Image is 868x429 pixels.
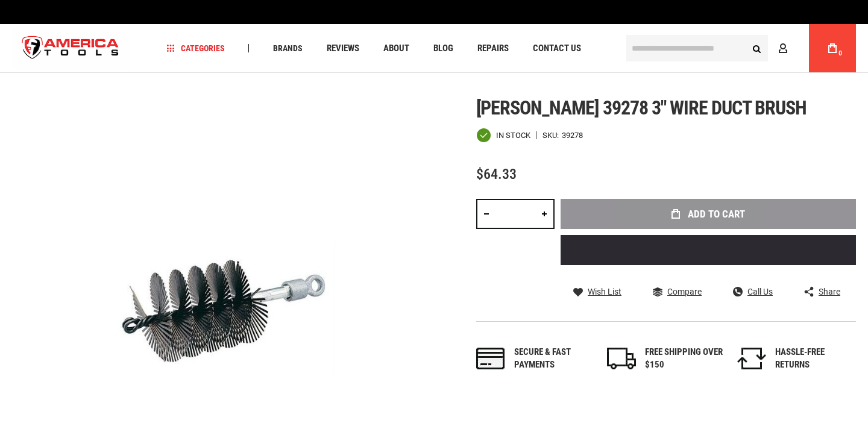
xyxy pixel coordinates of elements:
img: America Tools [12,26,129,71]
span: Contact Us [533,44,581,53]
span: Repairs [477,44,509,53]
a: Compare [653,286,702,297]
span: 0 [838,50,842,57]
a: Call Us [733,286,773,297]
img: shipping [607,348,636,369]
a: Categories [162,40,230,57]
strong: SKU [542,131,562,139]
a: store logo [12,26,129,71]
a: 0 [821,24,844,72]
span: Brands [273,44,303,52]
span: $64.33 [476,166,517,183]
a: Contact Us [527,40,587,57]
img: payments [476,348,505,369]
span: Reviews [327,44,359,53]
a: Blog [428,40,459,57]
a: Reviews [321,40,365,57]
span: Call Us [747,287,773,296]
a: Wish List [573,286,621,297]
button: Search [745,37,768,60]
span: Wish List [588,287,621,296]
div: 39278 [562,131,583,139]
a: Brands [268,40,308,57]
span: [PERSON_NAME] 39278 3" wire duct brush [476,96,807,119]
span: Share [819,287,840,296]
div: Secure & fast payments [514,346,593,372]
div: Availability [476,128,530,143]
span: Categories [167,44,225,52]
div: HASSLE-FREE RETURNS [775,346,854,372]
a: About [378,40,415,57]
div: FREE SHIPPING OVER $150 [645,346,723,372]
img: returns [737,348,766,369]
span: About [383,44,409,53]
span: Compare [667,287,702,296]
span: In stock [496,131,530,139]
span: Blog [433,44,453,53]
a: Repairs [472,40,514,57]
